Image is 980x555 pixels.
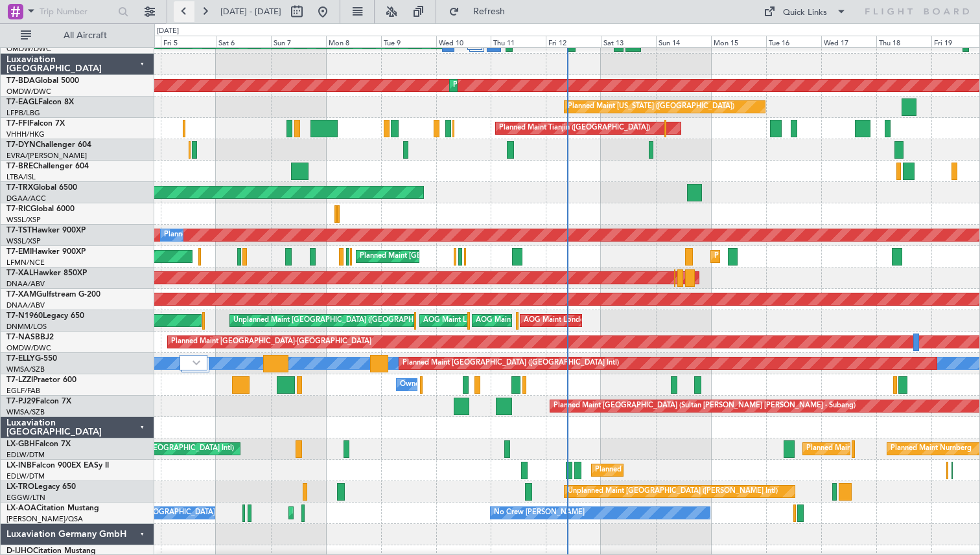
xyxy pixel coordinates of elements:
[601,36,656,47] div: Sat 13
[6,334,35,341] span: T7-NAS
[714,247,838,266] div: Planned Maint [GEOGRAPHIC_DATA]
[436,36,491,47] div: Wed 10
[40,2,114,21] input: Trip Number
[164,225,211,245] div: Planned Maint
[6,141,36,149] span: T7-DYN
[6,215,41,225] a: WSSL/XSP
[233,311,447,330] div: Unplanned Maint [GEOGRAPHIC_DATA] ([GEOGRAPHIC_DATA])
[6,312,43,320] span: T7-N1960
[6,98,74,106] a: T7-EAGLFalcon 8X
[6,462,32,470] span: LX-INB
[6,547,96,555] a: D-IJHOCitation Mustang
[6,334,54,341] a: T7-NASBBJ2
[6,483,34,491] span: LX-TRO
[6,291,100,299] a: T7-XAMGulfstream G-200
[6,504,99,512] a: LX-AOACitation Mustang
[568,97,734,117] div: Planned Maint [US_STATE] ([GEOGRAPHIC_DATA])
[157,26,179,37] div: [DATE]
[6,269,33,277] span: T7-XAL
[6,248,32,256] span: T7-EMI
[6,483,76,491] a: LX-TROLegacy 650
[292,503,496,523] div: Planned Maint [GEOGRAPHIC_DATA] ([GEOGRAPHIC_DATA])
[6,130,45,139] a: VHHH/HKG
[6,98,38,106] span: T7-EAGL
[6,355,35,363] span: T7-ELLY
[6,440,71,448] a: LX-GBHFalcon 7X
[6,227,86,234] a: T7-TSTHawker 900XP
[6,312,84,320] a: T7-N1960Legacy 650
[476,311,621,330] div: AOG Maint London ([GEOGRAPHIC_DATA])
[6,236,41,246] a: WSSL/XSP
[6,343,51,353] a: OMDW/DWC
[6,184,77,192] a: T7-TRXGlobal 6500
[6,365,45,374] a: WMSA/SZB
[6,462,109,470] a: LX-INBFalcon 900EX EASy II
[6,493,45,503] a: EGGW/LTN
[400,375,422,394] div: Owner
[656,36,711,47] div: Sun 14
[6,407,45,417] a: WMSA/SZB
[6,163,89,170] a: T7-BREChallenger 604
[6,279,45,289] a: DNAA/ABV
[6,450,45,460] a: EDLW/DTM
[453,76,581,95] div: Planned Maint Dubai (Al Maktoum Intl)
[6,205,75,213] a: T7-RICGlobal 6000
[6,398,71,405] a: T7-PJ29Falcon 7X
[6,376,76,384] a: T7-LZZIPraetor 600
[6,87,51,96] a: OMDW/DWC
[6,108,40,118] a: LFPB/LBG
[6,269,87,277] a: T7-XALHawker 850XP
[6,547,33,555] span: D-IJHO
[783,6,827,19] div: Quick Links
[821,36,876,47] div: Wed 17
[271,36,326,47] div: Sun 7
[6,120,65,128] a: T7-FFIFalcon 7X
[568,482,778,501] div: Unplanned Maint [GEOGRAPHIC_DATA] ([PERSON_NAME] Intl)
[6,184,33,192] span: T7-TRX
[6,322,47,332] a: DNMM/LOS
[381,36,436,47] div: Tue 9
[6,120,29,128] span: T7-FFI
[876,36,931,47] div: Thu 18
[6,205,30,213] span: T7-RIC
[6,172,36,182] a: LTBA/ISL
[171,332,371,352] div: Planned Maint [GEOGRAPHIC_DATA]-[GEOGRAPHIC_DATA]
[6,227,32,234] span: T7-TST
[6,504,36,512] span: LX-AOA
[220,6,281,17] span: [DATE] - [DATE]
[462,7,517,16] span: Refresh
[546,36,601,47] div: Fri 12
[524,311,669,330] div: AOG Maint London ([GEOGRAPHIC_DATA])
[491,36,546,47] div: Thu 11
[34,31,137,40] span: All Aircraft
[6,77,79,85] a: T7-BDAGlobal 5000
[6,514,83,524] a: [PERSON_NAME]/QSA
[6,77,35,85] span: T7-BDA
[6,248,86,256] a: T7-EMIHawker 900XP
[6,291,36,299] span: T7-XAM
[6,398,36,405] span: T7-PJ29
[6,376,33,384] span: T7-LZZI
[6,355,57,363] a: T7-ELLYG-550
[6,194,46,203] a: DGAA/ACC
[109,503,255,523] div: No Crew [GEOGRAPHIC_DATA] (Dublin Intl)
[14,25,141,46] button: All Aircraft
[6,440,35,448] span: LX-GBH
[6,151,87,161] a: EVRA/[PERSON_NAME]
[192,360,200,365] img: arrow-gray.svg
[891,439,972,459] div: Planned Maint Nurnberg
[423,311,568,330] div: AOG Maint London ([GEOGRAPHIC_DATA])
[6,300,45,310] a: DNAA/ABV
[711,36,766,47] div: Mon 15
[443,1,520,22] button: Refresh
[595,460,799,480] div: Planned Maint [GEOGRAPHIC_DATA] ([GEOGRAPHIC_DATA])
[402,354,619,373] div: Planned Maint [GEOGRAPHIC_DATA] ([GEOGRAPHIC_DATA] Intl)
[499,119,650,138] div: Planned Maint Tianjin ([GEOGRAPHIC_DATA])
[554,396,856,416] div: Planned Maint [GEOGRAPHIC_DATA] (Sultan [PERSON_NAME] [PERSON_NAME] - Subang)
[216,36,271,47] div: Sat 6
[494,503,585,523] div: No Crew [PERSON_NAME]
[326,36,381,47] div: Mon 8
[6,141,91,149] a: T7-DYNChallenger 604
[766,36,821,47] div: Tue 16
[6,471,45,481] a: EDLW/DTM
